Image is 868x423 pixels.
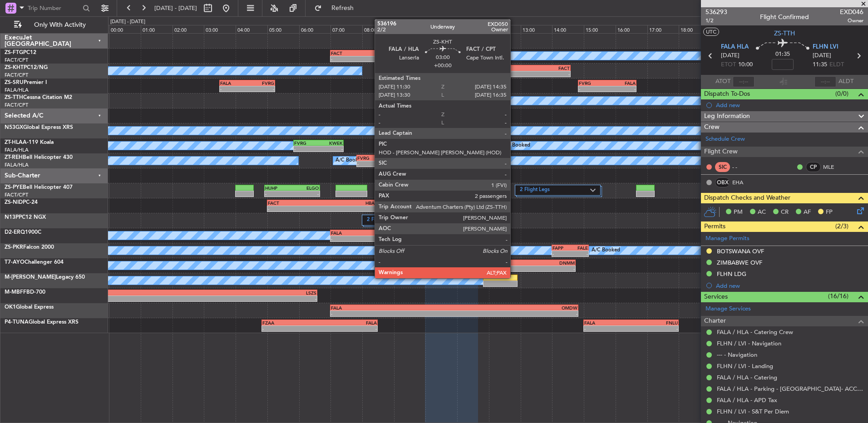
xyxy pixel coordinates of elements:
[733,76,755,87] input: --:--
[452,95,477,101] div: FLHN
[647,25,679,33] div: 17:00
[425,25,457,33] div: 10:00
[704,193,790,203] span: Dispatch Checks and Weather
[294,146,318,152] div: -
[378,155,398,161] div: KWEK
[220,86,247,92] div: -
[357,155,378,161] div: FVRG
[806,162,821,172] div: CP
[775,50,790,59] span: 01:35
[838,77,853,86] span: ALDT
[247,80,274,86] div: FVRG
[5,320,29,325] span: P4-TUNA
[5,65,24,70] span: ZS-KHT
[5,200,23,205] span: ZS-NID
[717,396,777,404] a: FALA / HLA - APD Tax
[322,206,377,211] div: -
[679,25,710,33] div: 18:00
[5,80,47,85] a: ZS-SRUPremier I
[734,208,743,217] span: PM
[826,208,833,217] span: FP
[387,56,443,62] div: -
[760,12,809,22] div: Flight Confirmed
[5,260,25,265] span: T7-AYO
[552,245,570,251] div: FAPP
[584,320,631,325] div: FALA
[774,29,795,38] span: ZS-TTH
[715,177,730,187] div: OBX
[426,101,451,107] div: -
[310,1,365,15] button: Refresh
[204,25,236,33] div: 03:00
[24,22,96,28] span: Only With Activity
[427,155,446,161] div: FVRG
[478,140,501,146] div: FVRG
[335,154,364,167] div: A/C Booked
[236,25,267,33] div: 04:00
[5,95,72,100] a: ZS-TTHCessna Citation M2
[717,339,781,347] a: FLHN / LVI - Navigation
[5,305,16,310] span: OK1
[813,51,831,60] span: [DATE]
[5,230,25,235] span: D2-ERQ
[331,311,454,316] div: -
[607,86,636,92] div: -
[5,320,79,325] a: P4-TUNAGlobal Express XRS
[363,230,395,236] div: FNLU
[158,296,316,301] div: -
[717,385,863,393] a: FALA / HLA - Parking - [GEOGRAPHIC_DATA]- ACC # 1800
[704,292,728,302] span: Services
[5,155,73,160] a: ZT-REHBell Helicopter 430
[5,125,23,130] span: N53GX
[357,161,378,167] div: -
[5,155,23,160] span: ZT-REH
[716,101,863,109] div: Add new
[758,208,766,217] span: AC
[738,60,753,69] span: 10:00
[579,86,607,92] div: -
[813,43,838,52] span: FLHN LVI
[5,200,38,205] a: ZS-NIDPC-24
[141,25,173,33] div: 01:00
[5,140,23,145] span: ZT-HLA
[5,57,28,64] a: FACT/CPT
[318,140,342,146] div: KWEK
[452,101,477,107] div: -
[721,60,736,69] span: ETOT
[705,7,727,17] span: 536293
[823,163,843,171] a: MLE
[268,200,322,206] div: FACT
[828,291,848,301] span: (16/16)
[454,311,577,316] div: -
[247,86,274,92] div: -
[331,56,387,62] div: -
[455,140,478,146] div: KWEK
[5,245,23,250] span: ZS-PKR
[5,215,46,220] a: N13PPC12 NGX
[318,146,342,152] div: -
[262,320,320,325] div: FZAA
[320,320,377,325] div: FALA
[840,7,863,17] span: EXD046
[322,200,377,206] div: HBAL
[579,80,607,86] div: FVRG
[590,188,596,192] img: arrow-gray.svg
[732,163,753,171] div: - -
[5,87,29,93] a: FALA/HLA
[5,275,85,280] a: M-[PERSON_NAME]Legacy 650
[522,65,570,71] div: FACT
[5,147,29,153] a: FALA/HLA
[10,18,99,32] button: Only With Activity
[5,125,73,130] a: N53GXGlobal Express XRS
[330,25,362,33] div: 07:00
[408,155,427,161] div: KWEK
[268,206,322,211] div: -
[395,266,485,271] div: -
[781,208,789,217] span: CR
[704,122,720,133] span: Crew
[484,260,575,266] div: DNMM
[5,215,19,220] span: N13P
[331,236,363,241] div: -
[455,146,478,152] div: -
[331,230,363,236] div: FALA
